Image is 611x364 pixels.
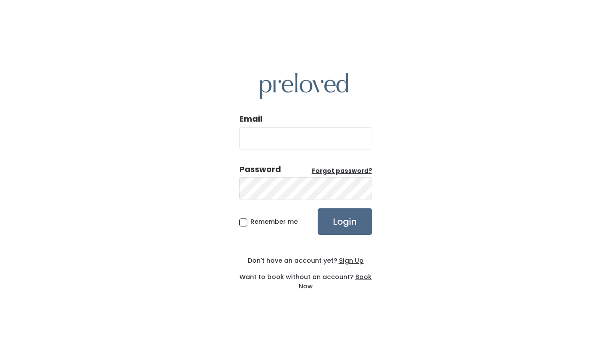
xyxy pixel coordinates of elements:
[239,256,372,265] div: Don't have an account yet?
[339,256,364,265] u: Sign Up
[250,217,298,226] span: Remember me
[299,272,372,291] a: Book Now
[239,113,262,125] label: Email
[337,256,364,265] a: Sign Up
[312,167,372,176] a: Forgot password?
[239,164,281,175] div: Password
[318,208,372,235] input: Login
[260,73,348,99] img: preloved logo
[239,265,372,291] div: Want to book without an account?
